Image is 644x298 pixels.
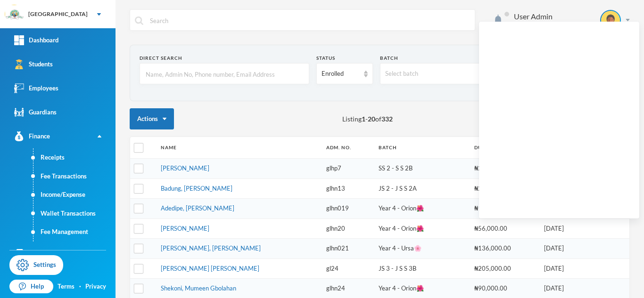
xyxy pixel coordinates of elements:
[85,282,106,291] a: Privacy
[539,239,597,259] td: [DATE]
[514,11,593,22] div: User Admin
[385,69,479,79] div: Select batch
[14,83,58,93] div: Employees
[14,59,53,69] div: Students
[5,5,24,24] img: logo
[380,55,493,62] div: Batch
[381,115,393,123] b: 332
[470,137,539,159] th: Due Fees
[149,10,470,31] input: Search
[539,218,597,239] td: [DATE]
[322,69,359,79] div: Enrolled
[33,167,116,186] a: Fee Transactions
[601,11,620,30] img: STUDENT
[322,199,374,219] td: glhn019
[374,239,470,259] td: Year 4 - Ursa🌸
[14,35,58,45] div: Dashboard
[161,204,234,212] a: Adedipe, [PERSON_NAME]
[539,258,597,279] td: [DATE]
[322,239,374,259] td: glhn021
[9,255,63,275] a: Settings
[156,137,322,159] th: Name
[374,258,470,279] td: JS 3 - J S S 3B
[58,282,74,291] a: Terms
[362,115,365,123] b: 1
[28,10,88,18] div: [GEOGRAPHIC_DATA]
[374,199,470,219] td: Year 4 - Orion🌺
[14,131,50,141] div: Finance
[140,55,309,62] div: Direct Search
[33,185,116,204] a: Income/Expense
[470,199,539,219] td: ₦130,000.00
[470,258,539,279] td: ₦205,000.00
[161,244,261,252] a: [PERSON_NAME], [PERSON_NAME]
[342,114,393,124] span: Listing - of
[79,282,81,291] div: ·
[33,204,116,223] a: Wallet Transactions
[9,280,53,294] a: Help
[322,178,374,199] td: glhn13
[470,239,539,259] td: ₦136,000.00
[161,164,209,172] a: [PERSON_NAME]
[14,249,52,258] div: Subjects
[374,137,470,159] th: Batch
[322,218,374,239] td: glhn20
[14,107,57,117] div: Guardians
[374,218,470,239] td: Year 4 - Orion🌺
[470,178,539,199] td: ₦205,650.00
[322,258,374,279] td: gl24
[368,115,375,123] b: 20
[161,225,209,232] a: [PERSON_NAME]
[374,159,470,179] td: SS 2 - S S 2B
[33,223,116,242] a: Fee Management
[470,218,539,239] td: ₦56,000.00
[161,185,232,192] a: Badung, [PERSON_NAME]
[130,108,174,129] button: Actions
[322,159,374,179] td: glhp7
[374,178,470,199] td: JS 2 - J S S 2A
[145,64,304,85] input: Name, Admin No, Phone number, Email Address
[135,16,143,25] img: search
[161,284,236,292] a: Shekoni, Mumeen Gbolahan
[470,159,539,179] td: ₦255,000.00
[161,265,259,272] a: [PERSON_NAME] [PERSON_NAME]
[33,148,116,167] a: Receipts
[322,137,374,159] th: Adm. No.
[316,55,373,62] div: Status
